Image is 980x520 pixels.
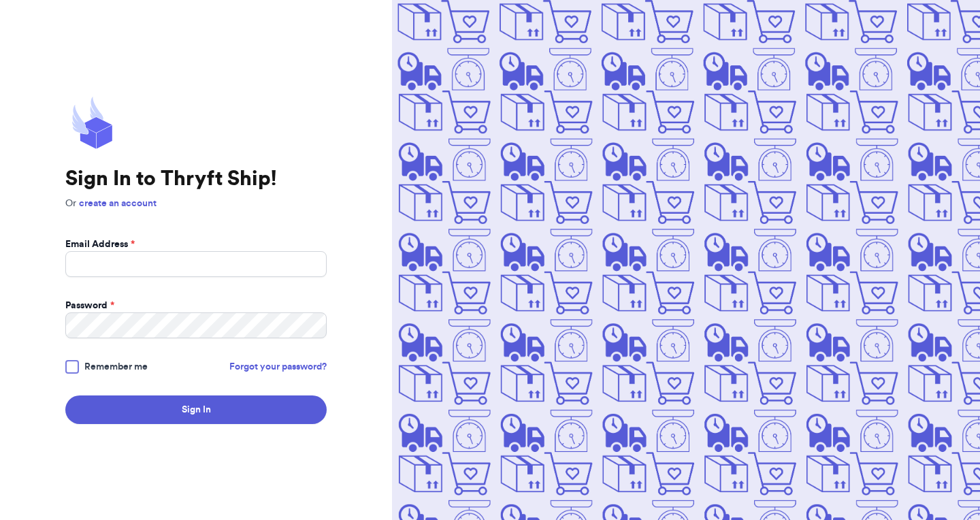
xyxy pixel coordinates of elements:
[65,395,327,424] button: Sign In
[65,197,327,210] p: Or
[65,238,135,251] label: Email Address
[84,360,148,374] span: Remember me
[65,167,327,191] h1: Sign In to Thryft Ship!
[79,199,157,208] a: create an account
[65,299,114,312] label: Password
[229,360,327,374] a: Forgot your password?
